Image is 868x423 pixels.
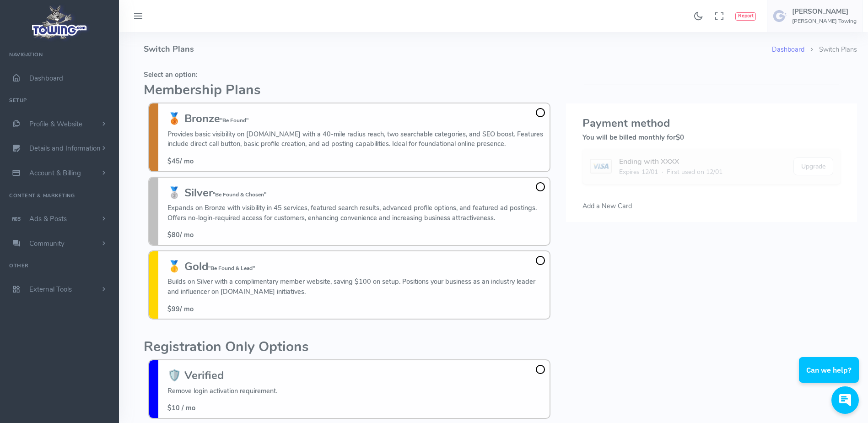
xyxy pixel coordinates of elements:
[167,187,545,199] h3: 🥈 Silver
[167,277,545,297] p: Builds on Silver with a complimentary member website, saving $100 on setup. Positions your busine...
[773,9,787,23] img: user-image
[29,3,91,42] img: logo
[793,157,833,175] button: Upgrade
[29,285,72,294] span: External Tools
[144,71,555,78] h5: Select an option:
[167,386,277,396] p: Remove login activation requirement.
[167,369,277,381] h3: 🛡️ Verified
[29,214,67,223] span: Ads & Posts
[208,265,255,272] small: "Be Found & Lead"
[735,12,756,21] button: Report
[167,403,195,412] span: $10 / mo
[582,117,841,129] h3: Payment method
[772,45,804,54] a: Dashboard
[29,119,82,129] span: Profile & Website
[29,239,65,248] span: Community
[582,134,841,141] h5: You will be billed monthly for
[619,156,722,167] div: Ending with XXXX
[167,304,194,314] span: / mo
[619,167,658,177] span: Expires 12/01
[29,168,81,178] span: Account & Billing
[144,340,555,355] h2: Registration Only Options
[144,83,555,98] h2: Membership Plans
[144,32,772,66] h4: Switch Plans
[667,167,722,177] span: First used on 12/01
[167,157,180,166] span: $45
[792,18,857,24] h6: [PERSON_NAME] Towing
[167,230,180,239] span: $80
[213,191,266,198] small: "Be Found & Chosen"
[167,230,194,239] span: / mo
[167,304,180,314] span: $99
[220,117,248,124] small: "Be Found"
[29,74,63,83] span: Dashboard
[792,332,868,423] iframe: Conversations
[590,159,611,174] img: card image
[804,45,857,55] li: Switch Plans
[167,260,545,272] h3: 🥇 Gold
[167,113,545,125] h3: 🥉 Bronze
[676,133,684,142] span: $0
[167,157,194,166] span: / mo
[167,130,545,149] p: Provides basic visibility on [DOMAIN_NAME] with a 40-mile radius reach, two searchable categories...
[792,8,857,15] h5: [PERSON_NAME]
[167,203,545,223] p: Expands on Bronze with visibility in 45 services, featured search results, advanced profile optio...
[29,144,101,153] span: Details and Information
[662,167,663,177] span: ·
[582,201,632,211] span: Add a New Card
